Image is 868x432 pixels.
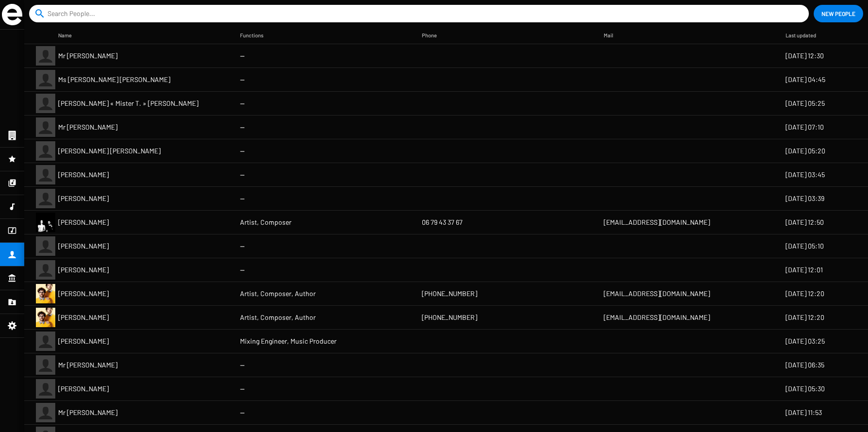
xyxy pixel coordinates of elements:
span: -- [240,122,245,132]
span: Mr [PERSON_NAME] [58,360,117,370]
div: Functions [240,31,272,40]
span: -- [240,360,245,370]
span: Mr [PERSON_NAME] [58,408,117,417]
span: Ms [PERSON_NAME] [PERSON_NAME] [58,75,170,84]
span: [DATE] 12:01 [786,265,823,275]
span: [DATE] 05:30 [786,384,825,394]
img: peur-bleue.jpeg [36,308,55,327]
span: [DATE] 12:30 [786,51,824,61]
span: -- [240,146,245,156]
span: [DATE] 12:20 [786,289,824,299]
span: [DATE] 03:39 [786,194,824,203]
span: Mr [PERSON_NAME] [58,122,117,132]
span: [DATE] 12:20 [786,313,824,322]
span: [DATE] 05:20 [786,146,825,156]
span: [PERSON_NAME] [58,336,109,346]
img: NEUMODEL_ROCK_ARTWORK-1024x1024.jpeg [36,213,55,232]
span: [DATE] 05:25 [786,99,825,108]
span: -- [240,170,245,180]
span: [PERSON_NAME] [58,241,109,251]
div: Name [58,31,80,40]
span: -- [240,408,245,417]
span: [EMAIL_ADDRESS][DOMAIN_NAME] [604,313,710,322]
button: New People [814,5,863,22]
span: [PERSON_NAME] [58,384,109,394]
span: [PERSON_NAME] [58,194,109,203]
span: [PHONE_NUMBER] [422,313,477,322]
div: Mail [604,31,613,40]
span: Artist, Composer, Author [240,313,316,322]
span: -- [240,99,245,108]
span: New People [821,5,855,22]
span: -- [240,241,245,251]
div: Last updated [786,31,816,40]
span: Mr [PERSON_NAME] [58,51,117,61]
span: [PERSON_NAME] [58,289,109,299]
span: -- [240,265,245,275]
input: Search People... [48,5,794,22]
span: [DATE] 11:53 [786,408,822,417]
span: -- [240,75,245,84]
span: [PERSON_NAME] [58,313,109,322]
span: [DATE] 05:10 [786,241,824,251]
span: Mixing Engineer, Music Producer [240,336,337,346]
span: [DATE] 03:45 [786,170,825,180]
div: Name [58,31,72,40]
span: [PERSON_NAME] [58,217,109,227]
span: -- [240,384,245,394]
span: [PERSON_NAME] [58,170,109,180]
span: [PERSON_NAME] [58,265,109,275]
span: Artist, Composer, Author [240,289,316,299]
span: Artist, Composer [240,217,291,227]
span: -- [240,194,245,203]
span: [EMAIL_ADDRESS][DOMAIN_NAME] [604,289,710,299]
mat-icon: search [34,8,46,19]
div: Phone [422,31,437,40]
span: [PERSON_NAME] [PERSON_NAME] [58,146,161,156]
img: grand-sigle.svg [2,4,22,25]
span: [DATE] 03:25 [786,336,825,346]
span: 06 79 43 37 67 [422,217,463,227]
div: Functions [240,31,263,40]
img: peur-bleue_0.jpeg [36,284,55,303]
span: [PERSON_NAME] « Mister T. » [PERSON_NAME] [58,99,198,108]
div: Last updated [786,31,825,40]
span: [EMAIL_ADDRESS][DOMAIN_NAME] [604,217,710,227]
span: [PHONE_NUMBER] [422,289,477,299]
span: [DATE] 06:35 [786,360,824,370]
span: -- [240,51,245,61]
span: [DATE] 12:50 [786,217,824,227]
span: [DATE] 04:45 [786,75,825,84]
span: [DATE] 07:10 [786,122,824,132]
